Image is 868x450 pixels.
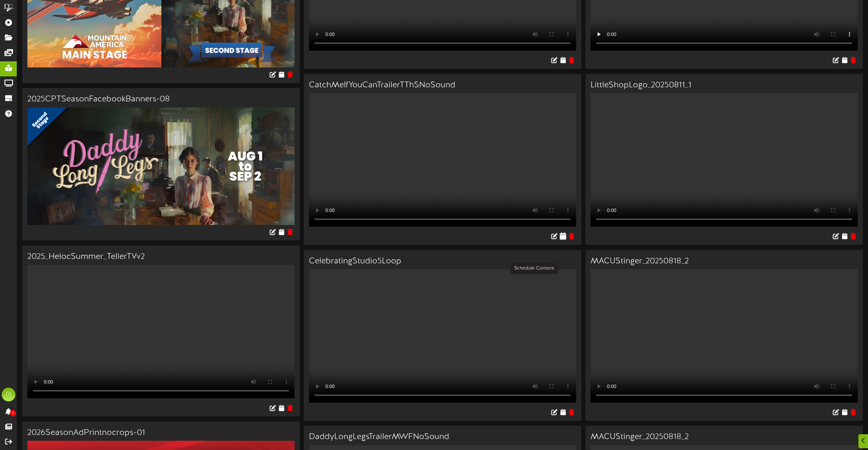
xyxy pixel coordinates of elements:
span: 0 [10,410,16,416]
video: Your browser does not support HTML5 video. [591,269,858,403]
div: DI [2,388,15,401]
h3: MACUStinger_20250818_2 [591,433,858,441]
h3: DaddyLongLegsTrailerMWFNoSound [309,433,576,441]
video: Your browser does not support HTML5 video. [27,265,295,398]
h3: MACUStinger_20250818_2 [591,257,858,266]
h3: CelebratingStudio5Loop [309,257,576,266]
video: Your browser does not support HTML5 video. [309,93,576,227]
h3: CatchMeIfYouCanTrailerTThSNoSound [309,81,576,90]
h3: 2025CPTSeasonFacebookBanners-08 [27,95,295,104]
video: Your browser does not support HTML5 video. [309,269,576,403]
h3: LittleShopLogo_20250811_1 [591,81,858,90]
h3: 2025_HelocSummer_TellerTVv2 [27,252,295,261]
h3: 2026SeasonAdPrintnocrops-01 [27,428,295,437]
img: e821be1d-e418-49d5-b780-0379f8b0a543.jpg [27,108,295,225]
video: Your browser does not support HTML5 video. [591,93,858,227]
